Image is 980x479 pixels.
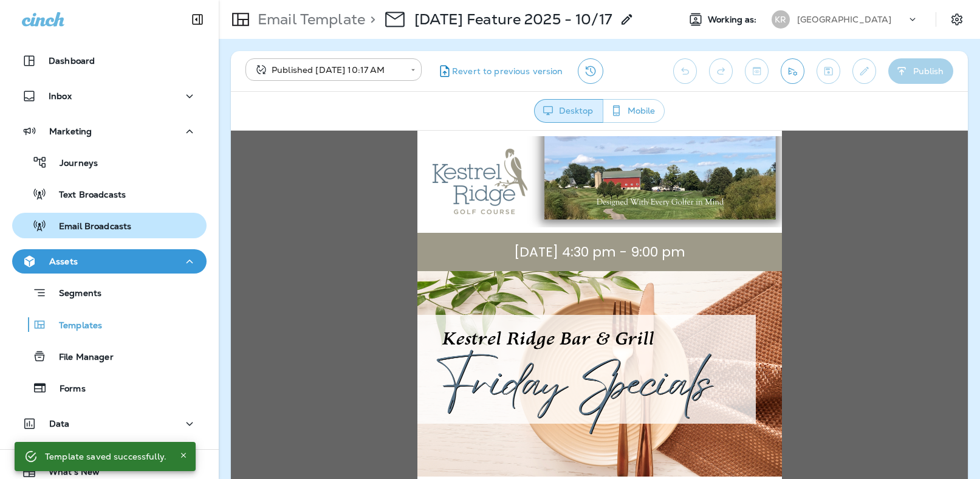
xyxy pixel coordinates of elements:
p: Marketing [49,126,92,136]
button: Send test email [781,58,804,84]
button: Data [12,412,207,436]
button: Close [176,448,191,463]
button: Dashboard [12,49,207,73]
p: Text Broadcasts [47,190,126,201]
button: Forms [12,375,207,401]
button: Settings [946,9,968,30]
button: Journeys [12,150,207,175]
div: KR [772,10,790,29]
div: Template saved successfully. [45,446,166,467]
button: Marketing [12,119,207,143]
div: Published [DATE] 10:17 AM [254,64,402,76]
button: Collapse Sidebar [180,7,214,32]
button: Mobile [603,99,665,123]
button: Assets [12,249,207,274]
span: Revert to previous version [452,66,563,77]
span: [DATE] FEATURE [295,359,442,379]
p: Segments [47,288,101,300]
p: Dashboard [49,56,95,66]
button: Inbox [12,84,207,108]
p: Email Broadcasts [47,221,131,233]
span: Working as: [708,15,759,25]
p: [DATE] Feature 2025 - 10/17 [414,10,612,29]
p: Data [49,419,70,429]
p: File Manager [47,352,114,364]
p: Assets [49,257,78,266]
span: [DATE] 4:30 pm - 9:00 pm [283,112,454,131]
div: Friday Feature 2025 - 10/17 [414,10,612,29]
p: Journeys [47,158,98,170]
p: > [365,10,375,29]
button: Text Broadcasts [12,181,207,207]
p: [GEOGRAPHIC_DATA] [797,15,891,24]
img: Kestrel%20Ridge%20%20Email%20Header%202023.png [187,5,551,97]
img: KR---Friday-Specials---Summer-Blog.png [187,140,551,346]
button: Segments [12,280,207,306]
button: Revert to previous version [431,58,568,84]
button: File Manager [12,343,207,369]
button: Desktop [534,99,603,123]
button: Email Broadcasts [12,213,207,238]
p: Inbox [49,91,72,101]
p: Email Template [253,10,365,29]
button: View Changelog [578,58,603,84]
p: Forms [47,384,86,395]
p: Templates [47,320,102,332]
button: Templates [12,312,207,337]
